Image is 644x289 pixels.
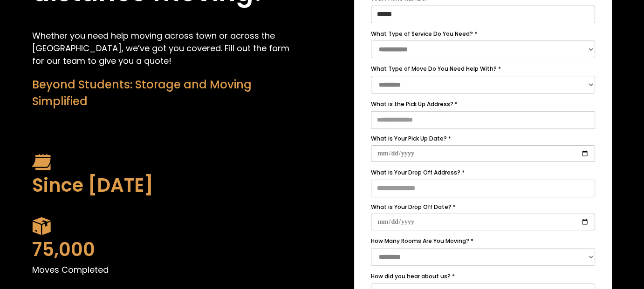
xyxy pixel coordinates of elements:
div: Beyond Students: Storage and Moving Simplified [32,76,290,110]
label: What is Your Drop Off Date? * [371,202,595,212]
label: What is the Pick Up Address? * [371,99,595,109]
label: How did you hear about us? * [371,271,595,282]
label: What Type of Service Do You Need? * [371,29,595,39]
div: Since [DATE] [32,171,290,199]
label: How Many Rooms Are You Moving? * [371,236,595,246]
label: What is Your Drop Off Address? * [371,168,595,178]
label: What is Your Pick Up Date? * [371,134,595,144]
p: Whether you need help moving across town or across the [GEOGRAPHIC_DATA], we’ve got you covered. ... [32,29,290,67]
p: Moves Completed [32,263,290,276]
div: 75,000 [32,235,290,263]
label: What Type of Move Do You Need Help With? * [371,64,595,74]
